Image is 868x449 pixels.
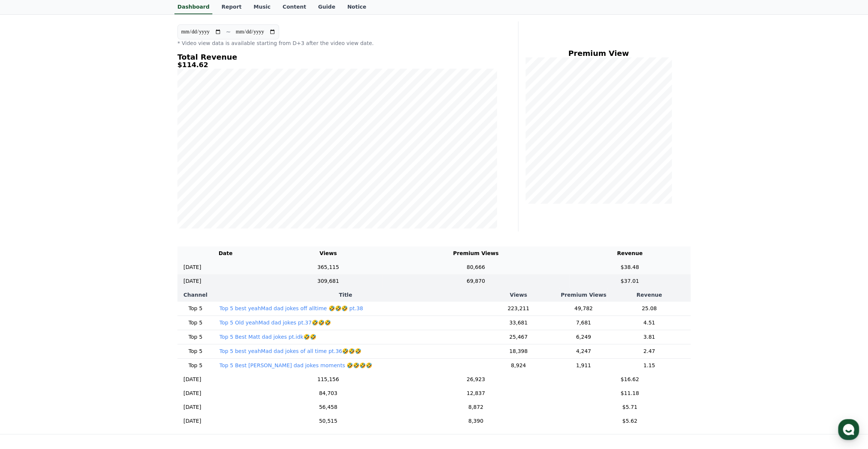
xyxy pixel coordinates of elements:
b: Channel Talk [74,142,104,147]
td: 1,911 [559,358,608,372]
h4: Premium View [524,49,673,57]
span: Home [19,249,32,255]
td: 50,515 [274,414,383,428]
td: 7,681 [559,315,608,330]
th: Premium Views [559,288,608,302]
td: 18,398 [478,344,559,358]
td: 6,249 [559,330,608,344]
h1: CReward [9,56,53,68]
td: Top 5 [177,344,213,358]
button: Top 5 Best [PERSON_NAME] dad jokes moments 🤣🤣🤣🤣 [219,362,372,369]
th: Views [478,288,559,302]
td: $16.62 [569,372,691,386]
h5: $114.62 [177,61,497,69]
td: 4.51 [608,315,691,330]
td: 33,681 [478,315,559,330]
span: Messages [62,249,84,255]
div: 8 hours ago [59,80,85,86]
td: 8,390 [383,414,569,428]
a: Enter a message. [11,103,136,121]
td: 8,924 [478,358,559,372]
td: 1.15 [608,358,691,372]
td: 2.47 [608,344,691,358]
td: 80,666 [383,260,569,274]
a: Home [2,238,50,257]
p: [DATE] [183,263,201,271]
a: Powered byChannel Talk [43,142,104,148]
td: $5.62 [569,414,691,428]
button: Top 5 Old yeahMad dad jokes pt.37🤣🤣🤣 [219,319,331,326]
td: 3.81 [608,330,691,344]
th: Date [177,246,274,260]
th: Revenue [569,246,691,260]
td: $38.48 [569,260,691,274]
button: Top 5 best yeahMad dad jokes off alltime 🤣🤣🤣 pt.38 [219,305,363,312]
td: 69,870 [383,274,569,288]
td: 84,703 [274,386,383,400]
h4: Total Revenue [177,53,497,61]
td: $5.71 [569,400,691,414]
td: Top 5 [177,358,213,372]
p: [DATE] [183,389,201,397]
p: * Video view data is available starting from D+3 after the video view date. [177,39,497,47]
td: 49,782 [559,302,608,316]
th: Revenue [608,288,691,302]
div: You’re welcome ~ [31,86,132,94]
a: Creward8 hours ago You’re welcome ~ [9,77,137,98]
td: $11.18 [569,386,691,400]
span: Back [DATE], 12:30 AM [49,124,107,130]
span: Settings [111,249,129,255]
td: 25,467 [478,330,559,344]
div: Creward [31,80,55,86]
td: 365,115 [274,260,383,274]
td: Top 5 [177,302,213,316]
td: 309,681 [274,274,383,288]
button: Top 5 Best Matt dad jokes pt.idk🤣🤣 [219,333,316,341]
td: 56,458 [274,400,383,414]
span: See business hours [82,60,129,67]
th: Views [274,246,383,260]
p: [DATE] [183,417,201,425]
td: 8,872 [383,400,569,414]
p: ~ [226,27,231,36]
th: Channel [177,288,213,302]
th: Premium Views [383,246,569,260]
td: Top 5 [177,330,213,344]
a: Messages [50,238,97,257]
button: See business hours [79,59,137,68]
span: Enter a message. [16,108,65,116]
td: Top 5 [177,315,213,330]
td: 223,211 [478,302,559,316]
td: 25.08 [608,302,691,316]
p: [DATE] [183,277,201,285]
td: 4,247 [559,344,608,358]
td: 115,156 [274,372,383,386]
td: 26,923 [383,372,569,386]
th: Title [213,288,478,302]
button: Top 5 best yeahMad dad jokes of all time pt.36🤣🤣🤣 [219,347,361,355]
p: [DATE] [183,375,201,383]
td: 12,837 [383,386,569,400]
span: Powered by [50,142,104,147]
p: [DATE] [183,403,201,411]
a: Settings [97,238,144,257]
td: $37.01 [569,274,691,288]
